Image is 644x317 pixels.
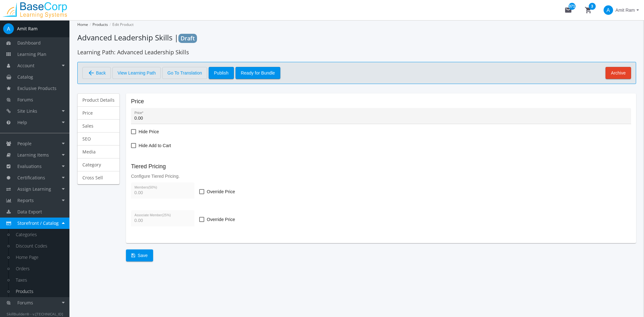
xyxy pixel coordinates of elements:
a: Price [77,106,120,120]
a: Taxes [9,274,69,286]
span: Amit Ram [616,4,635,16]
span: Data Export [17,209,42,215]
span: A [3,23,14,34]
a: SEO [77,132,120,146]
div: Amit Ram [17,26,38,32]
small: SkillBuilder® - v.[TECHNICAL_ID] [7,311,63,316]
a: Media [77,145,120,158]
span: Site Links [17,108,37,114]
a: Products [92,22,108,27]
span: Assign Learning [17,186,51,192]
span: Draft [178,34,197,43]
a: Products [9,286,69,297]
mat-icon: mail [564,6,572,14]
span: People [17,141,32,147]
span: Forums [17,97,33,103]
span: Hide Price [139,128,159,135]
span: : Advanced Leadership Skills [114,48,189,56]
a: Orders [9,263,69,274]
button: Publish [209,67,234,79]
div: Learning Path [77,49,636,56]
span: Override Price [207,216,235,223]
span: Publish [214,67,229,79]
span: Forums [17,300,33,306]
span: Account [17,63,34,69]
button: Ready for Bundle [236,67,280,79]
span: Evaluations [17,163,42,169]
a: Product Details [77,93,120,107]
span: Help [17,119,27,125]
span: A [604,5,613,15]
a: Cross Sell [77,171,120,184]
a: Category [77,158,120,171]
span: Exclusive Products [17,85,57,91]
a: Categories [9,229,69,240]
li: Edit Product [108,20,134,29]
span: Override Price [207,188,235,195]
span: Storefront / Catalog [17,220,59,226]
a: Home Page [9,252,69,263]
a: Sales [77,119,120,133]
span: Archive [611,67,626,79]
button: View Learning Path [112,67,161,79]
span: Go To Translation [167,68,202,78]
span: Learning Items [17,152,49,158]
h3: Tiered Pricing [131,164,631,170]
span: View Learning Path [117,68,156,78]
span: Reports [17,197,34,203]
span: Catalog [17,74,33,80]
button: Go To Translation [162,67,207,79]
p: Configure Tiered Pricing. [131,173,631,179]
span: Hide Add to Cart [139,142,171,149]
mat-icon: arrow_back [87,69,95,77]
h1: Advanced Leadership Skills | [77,32,636,43]
button: Archive [605,67,631,79]
a: Discount Codes [9,240,69,252]
span: Learning Plan [17,51,46,57]
mat-icon: shopping_cart [585,6,592,14]
a: Home [77,22,88,27]
h2: Price [131,99,631,105]
button: Back [82,67,111,79]
button: Save [126,249,153,261]
span: Certifications [17,175,45,181]
span: Back [96,68,106,78]
span: Save [131,250,148,261]
span: Dashboard [17,40,41,46]
span: Ready for Bundle [241,67,275,79]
